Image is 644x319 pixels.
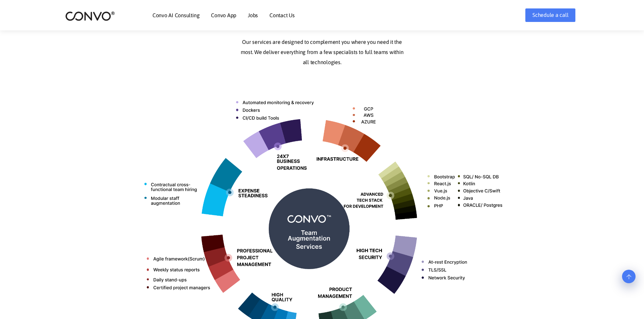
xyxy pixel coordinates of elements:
[269,12,295,18] a: Contact Us
[248,12,258,18] a: Jobs
[525,8,575,22] a: Schedule a call
[135,37,510,68] p: Our services are designed to complement you where you need it the most. We deliver everything fro...
[211,12,236,18] a: Convo App
[65,11,115,21] img: logo_2.png
[152,12,199,18] a: Convo AI Consulting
